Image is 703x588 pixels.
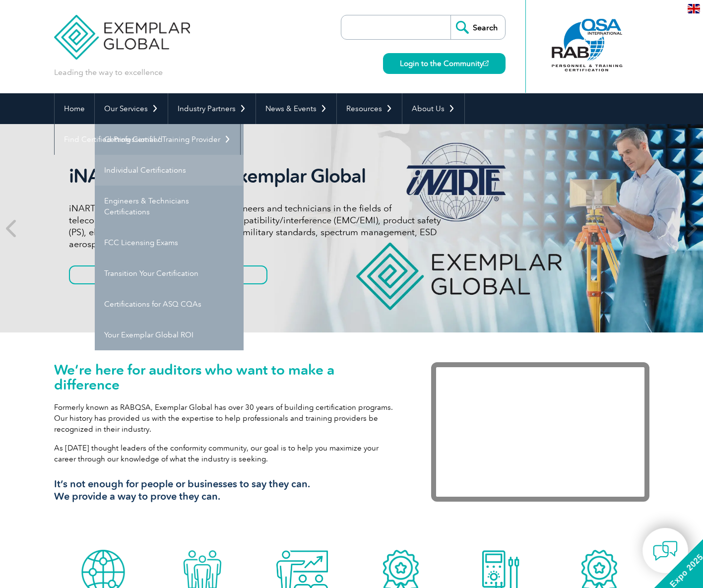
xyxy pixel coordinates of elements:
[95,155,244,186] a: Individual Certifications
[95,289,244,320] a: Certifications for ASQ CQAs
[95,258,244,289] a: Transition Your Certification
[168,93,256,124] a: Industry Partners
[653,538,678,563] img: contact-chat.png
[69,265,267,284] a: Get to know more about iNARTE
[55,93,94,124] a: Home
[483,61,489,66] img: open_square.png
[256,93,336,124] a: News & Events
[431,362,649,502] iframe: Exemplar Global: Working together to make a difference
[95,93,168,124] a: Our Services
[402,93,464,124] a: About Us
[337,93,402,124] a: Resources
[54,67,163,78] p: Leading the way to excellence
[55,124,240,155] a: Find Certified Professional / Training Provider
[95,186,244,227] a: Engineers & Technicians Certifications
[54,478,401,503] h3: It’s not enough for people or businesses to say they can. We provide a way to prove they can.
[54,402,401,435] p: Formerly known as RABQSA, Exemplar Global has over 30 years of building certification programs. O...
[54,443,401,464] p: As [DATE] thought leaders of the conformity community, our goal is to help you maximize your care...
[688,4,700,13] img: en
[54,362,401,392] h1: We’re here for auditors who want to make a difference
[383,53,506,74] a: Login to the Community
[69,165,441,188] h2: iNARTE is a Part of Exemplar Global
[95,227,244,258] a: FCC Licensing Exams
[450,15,505,39] input: Search
[95,320,244,350] a: Your Exemplar Global ROI
[69,202,441,250] p: iNARTE certifications are for qualified engineers and technicians in the fields of telecommunicat...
